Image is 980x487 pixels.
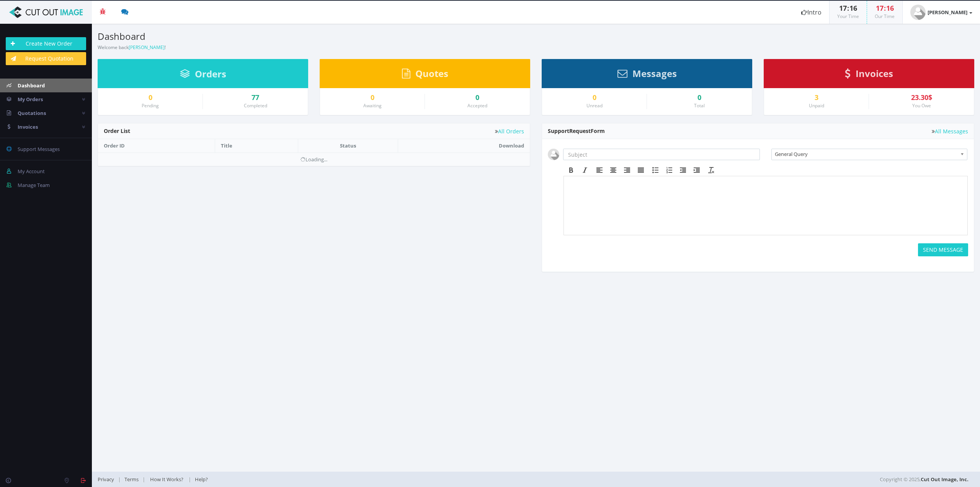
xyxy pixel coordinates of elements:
[548,94,641,102] a: 0
[98,152,530,166] td: Loading...
[921,476,969,483] a: Cut Out Image, Inc.
[18,182,50,189] span: Manage Team
[215,139,298,152] th: Title
[564,165,578,175] div: Bold
[839,3,847,13] span: 17
[903,1,980,24] a: [PERSON_NAME]
[704,165,718,175] div: Clear formatting
[563,149,760,160] input: Subject
[856,67,893,80] span: Invoices
[180,72,226,79] a: Orders
[632,67,677,80] span: Messages
[809,102,824,109] small: Unpaid
[142,102,159,109] small: Pending
[150,476,183,483] span: How It Works?
[837,13,859,20] small: Your Time
[662,165,676,175] div: Numbered list
[98,31,530,41] h3: Dashboard
[586,102,603,109] small: Unread
[910,5,926,20] img: user_default.jpg
[6,52,86,65] a: Request Quotation
[918,243,968,256] button: SEND MESSAGE
[244,102,267,109] small: Completed
[770,94,863,102] a: 3
[620,165,634,175] div: Align right
[98,139,215,152] th: Order ID
[402,72,448,79] a: Quotes
[648,165,662,175] div: Bullet list
[18,146,60,152] span: Support Messages
[415,67,448,80] span: Quotes
[6,7,86,18] img: Cut Out Image
[98,472,682,487] div: | | |
[18,110,46,116] span: Quotations
[875,94,968,102] div: 23.30$
[928,9,967,16] strong: [PERSON_NAME]
[606,165,620,175] div: Align center
[195,67,226,80] span: Orders
[634,165,648,175] div: Justify
[548,127,605,134] span: Support Form
[886,3,894,13] span: 16
[849,3,857,13] span: 16
[578,165,592,175] div: Italic
[18,96,43,103] span: My Orders
[569,127,591,134] span: Request
[880,476,969,483] span: Copyright © 2025,
[6,37,86,50] a: Create New Order
[121,476,142,483] a: Terms
[884,3,886,13] span: :
[495,128,524,134] a: All Orders
[690,165,704,175] div: Increase indent
[209,94,302,102] a: 77
[363,102,382,109] small: Awaiting
[775,149,957,159] span: General Query
[676,165,690,175] div: Decrease indent
[145,476,188,483] a: How It Works?
[653,94,746,102] div: 0
[326,94,419,102] a: 0
[104,94,197,102] a: 0
[98,44,166,51] small: Welcome back !
[18,168,45,175] span: My Account
[398,139,530,152] th: Download
[593,165,606,175] div: Align left
[845,72,893,79] a: Invoices
[694,102,705,109] small: Total
[794,1,829,24] a: Intro
[191,476,212,483] a: Help?
[876,3,884,13] span: 17
[298,139,398,152] th: Status
[932,128,968,134] a: All Messages
[18,82,45,89] span: Dashboard
[98,476,118,483] a: Privacy
[467,102,487,109] small: Accepted
[18,123,38,130] span: Invoices
[617,72,677,79] a: Messages
[104,127,130,134] span: Order List
[912,102,931,109] small: You Owe
[875,13,895,20] small: Our Time
[847,3,849,13] span: :
[431,94,524,102] a: 0
[129,44,165,51] a: [PERSON_NAME]
[564,176,967,235] iframe: Rich Text Area. Press ALT-F9 for menu. Press ALT-F10 for toolbar. Press ALT-0 for help
[548,149,559,160] img: user_default.jpg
